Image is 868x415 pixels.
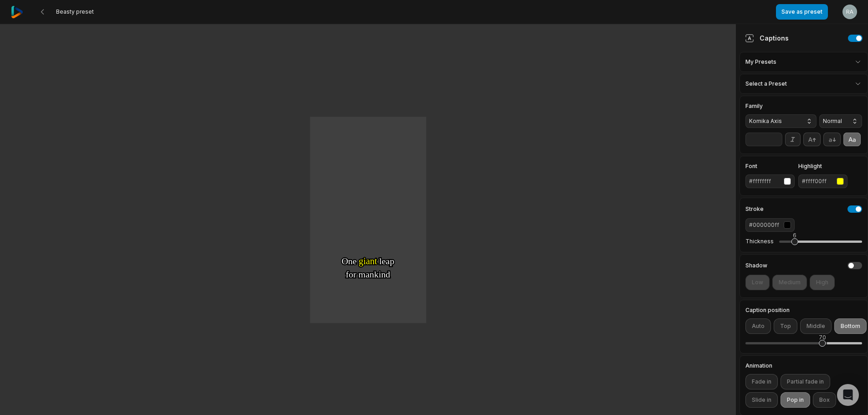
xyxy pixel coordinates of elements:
button: Low [745,275,770,290]
button: #000000ff [745,218,795,232]
button: Box [813,392,836,408]
button: Middle [800,318,832,334]
div: 6 [793,231,796,240]
button: Bottom [834,318,867,334]
button: Save as preset [776,4,828,20]
button: Slide in [745,392,778,408]
label: Caption position [745,307,862,313]
span: Normal [823,117,844,125]
label: Highlight [798,164,847,169]
button: Komika Axis [745,114,817,128]
div: #000000ff [749,221,780,229]
div: #ffff00ff [802,177,833,185]
button: #ffff00ff [798,174,847,188]
h4: Shadow [745,263,767,268]
img: reap [11,6,23,18]
label: Family [745,103,817,109]
span: Beasty preset [56,8,94,15]
button: Auto [745,318,771,334]
button: High [810,275,835,290]
h4: Stroke [745,206,764,212]
button: Normal [819,114,862,128]
button: Medium [772,275,807,290]
label: Thickness [745,238,774,245]
button: Top [774,318,797,334]
label: Font [745,164,795,169]
label: Animation [745,363,862,369]
div: #ffffffff [749,177,780,185]
div: Captions [745,33,789,43]
div: 70 [819,333,826,342]
button: Fade in [745,374,778,389]
button: #ffffffff [745,174,795,188]
button: Pop in [781,392,810,408]
span: Komika Axis [749,117,798,125]
div: Select a Preset [740,74,868,94]
div: My Presets [740,52,868,72]
button: Partial fade in [781,374,830,389]
div: Open Intercom Messenger [837,384,859,406]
